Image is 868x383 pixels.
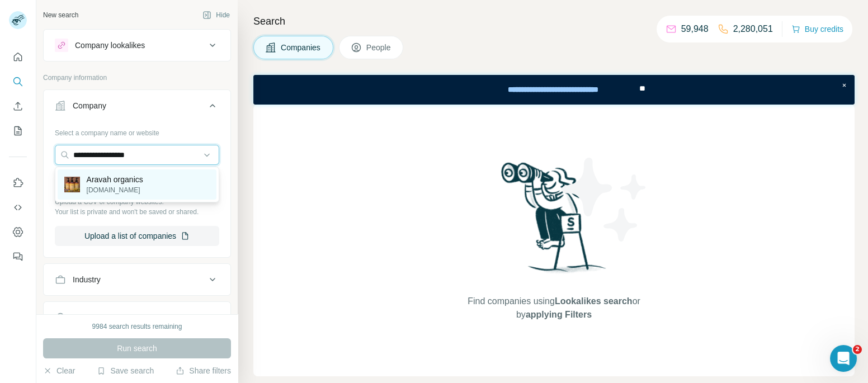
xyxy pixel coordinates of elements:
button: Feedback [9,247,27,267]
p: Company information [43,73,231,83]
div: HQ location [73,312,114,323]
button: Quick start [9,47,27,67]
button: Clear [43,365,75,376]
p: 2,280,051 [733,22,773,36]
p: Aravah organics [87,174,143,185]
span: People [366,42,392,53]
div: Company [73,100,106,111]
button: Use Surfe API [9,197,27,217]
button: Use Surfe on LinkedIn [9,173,27,193]
p: [DOMAIN_NAME] [87,185,143,195]
button: Share filters [176,365,231,376]
div: New search [43,10,78,20]
button: My lists [9,121,27,141]
button: Industry [44,266,230,293]
button: Save search [97,365,154,376]
iframe: Banner [253,75,855,105]
div: Industry [73,274,101,285]
button: Search [9,72,27,92]
button: Upload a list of companies [55,226,219,246]
div: Select a company name or website [55,124,219,138]
img: Surfe Illustration - Woman searching with binoculars [496,159,612,284]
button: Buy credits [791,21,843,37]
span: Lookalikes search [555,296,633,306]
button: Company lookalikes [44,32,230,59]
img: Surfe Illustration - Stars [554,149,655,250]
button: HQ location [44,304,230,331]
span: Find companies using or by [464,295,643,321]
button: Company [44,92,230,124]
span: 2 [853,345,862,354]
span: Companies [281,42,322,53]
p: 59,948 [681,22,709,36]
span: applying Filters [526,310,592,319]
div: Company lookalikes [75,40,145,51]
div: 9984 search results remaining [92,321,182,332]
button: Hide [195,7,238,23]
button: Dashboard [9,222,27,242]
p: Your list is private and won't be saved or shared. [55,207,219,217]
iframe: Intercom live chat [830,345,857,372]
h4: Search [253,13,855,29]
img: Aravah organics [64,177,80,192]
button: Enrich CSV [9,96,27,116]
